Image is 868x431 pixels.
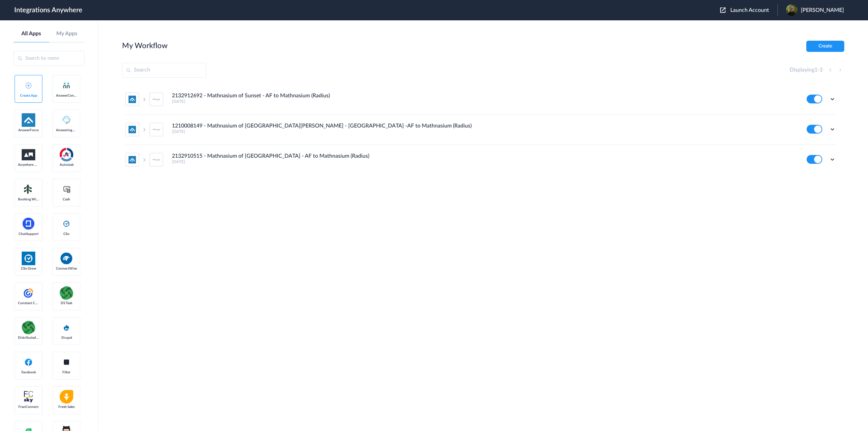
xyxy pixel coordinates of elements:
button: Create [806,41,844,52]
span: Fresh Sales [56,405,77,409]
a: My Apps [49,31,85,37]
span: ChatSupport [18,232,39,236]
img: Setmore_Logo.svg [22,183,35,195]
span: Clio [56,232,77,236]
img: Clio.jpg [22,252,35,265]
h1: Integrations Anywhere [14,6,82,14]
span: AnswerForce [18,128,39,132]
span: Launch Account [730,7,769,13]
span: Drupal [56,336,77,340]
img: answerconnect-logo.svg [62,81,71,90]
img: facebook-logo.svg [24,358,33,366]
span: FranConnect [18,405,39,409]
span: Clio Grow [18,267,39,271]
img: aww.png [22,149,35,160]
span: [PERSON_NAME] [801,7,844,14]
img: chatsupport-icon.svg [22,217,35,231]
h2: My Workflow [122,41,167,50]
img: drupal-logo.svg [62,324,71,332]
span: 1 [814,67,817,73]
span: ConnectWise [56,267,77,271]
h5: [DATE] [172,159,797,164]
span: Answering Service [56,128,77,132]
input: Search by name [14,51,84,66]
span: DS Task [56,301,77,305]
img: FranConnect.png [22,390,35,404]
img: connectwise.png [60,252,73,265]
h4: Displaying - [790,67,823,73]
input: Search [122,63,206,78]
a: All Apps [14,31,49,37]
img: e342a663-7b1d-4387-b497-4ed88548d0b3.jpeg [786,4,797,16]
img: add-icon.svg [25,82,32,89]
img: freshsales.png [60,390,73,404]
span: 3 [820,67,823,73]
span: AnswerConnect [56,94,77,98]
img: constant-contact.svg [22,286,35,300]
span: Anywhere Works [18,163,39,167]
span: Constant Contact [18,301,39,305]
h4: 1210008149 - Mathnasium of [GEOGRAPHIC_DATA][PERSON_NAME] - [GEOGRAPHIC_DATA] -AF to Mathnasium (... [172,123,472,129]
h4: 2132912692 - Mathnasium of Sunset - AF to Mathnasium (Radius) [172,93,330,99]
span: Distributed Source [18,336,39,340]
span: Filter [56,370,77,374]
h5: [DATE] [172,129,797,134]
span: Booking Widget [18,197,39,201]
span: Facebook [18,370,39,374]
img: clio-logo.svg [62,220,71,228]
img: distributedSource.png [22,321,35,334]
button: Launch Account [720,7,777,14]
span: Cash [56,197,77,201]
span: Autotask [56,163,77,167]
span: Create App [18,94,39,98]
img: autotask.png [60,148,73,161]
img: filter.png [60,356,73,368]
img: af-app-logo.svg [22,113,35,127]
img: launch-acct-icon.svg [720,7,726,13]
img: Answering_service.png [60,113,73,127]
h5: [DATE] [172,99,797,104]
img: cash-logo.svg [62,185,71,193]
h4: 2132910515 - Mathnasium of [GEOGRAPHIC_DATA] - AF to Mathnasium (Radius) [172,153,369,159]
img: distributedSource.png [60,286,73,300]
